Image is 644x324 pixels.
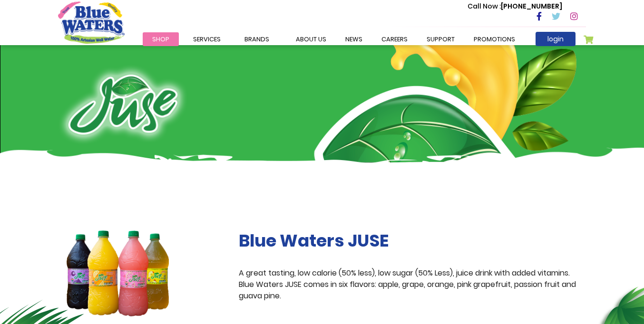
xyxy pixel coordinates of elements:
a: careers [372,32,417,46]
span: Services [193,35,221,44]
h2: Blue Waters JUSE [239,230,586,251]
a: about us [286,32,336,46]
span: Call Now : [468,1,501,11]
a: login [536,32,576,46]
a: Promotions [464,32,525,46]
a: News [336,32,372,46]
p: A great tasting, low calorie (50% less), low sugar (50% Less), juice drink with added vitamins. B... [239,267,586,302]
img: juse-logo.png [58,64,188,145]
p: [PHONE_NUMBER] [468,1,562,11]
a: support [417,32,464,46]
span: Brands [244,35,269,44]
a: store logo [58,1,125,43]
span: Shop [152,35,169,44]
